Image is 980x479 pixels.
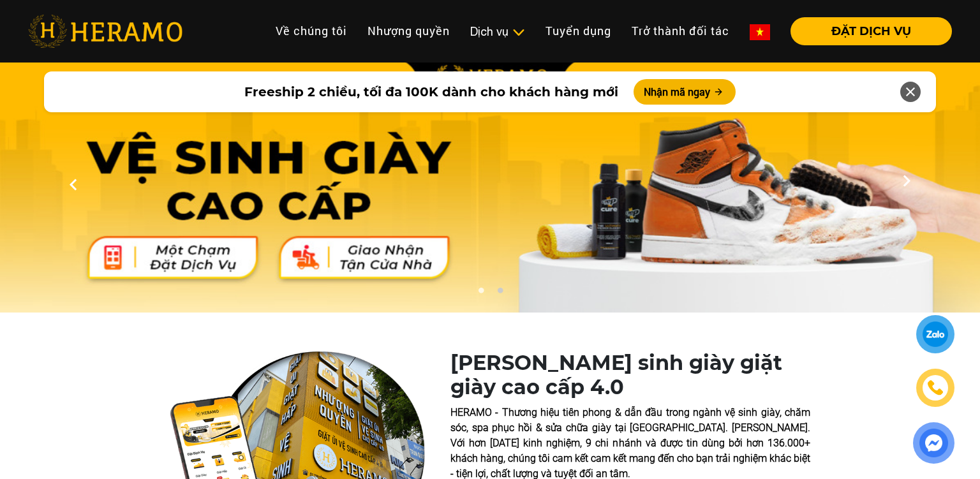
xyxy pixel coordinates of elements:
h1: [PERSON_NAME] sinh giày giặt giày cao cấp 4.0 [450,351,810,400]
img: vn-flag.png [750,24,770,40]
button: 1 [474,287,487,300]
button: 2 [493,287,506,300]
span: Freeship 2 chiều, tối đa 100K dành cho khách hàng mới [244,82,618,101]
img: subToggleIcon [512,26,525,39]
div: Dịch vụ [470,23,525,40]
a: Tuyển dụng [535,17,621,45]
img: phone-icon [928,380,943,395]
a: ĐẶT DỊCH VỤ [780,26,952,37]
button: Nhận mã ngay [634,79,736,105]
a: Nhượng quyền [357,17,460,45]
button: ĐẶT DỊCH VỤ [791,17,952,45]
a: phone-icon [918,371,953,405]
img: heramo-logo.png [28,15,182,48]
a: Trở thành đối tác [621,17,739,45]
a: Về chúng tôi [265,17,357,45]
